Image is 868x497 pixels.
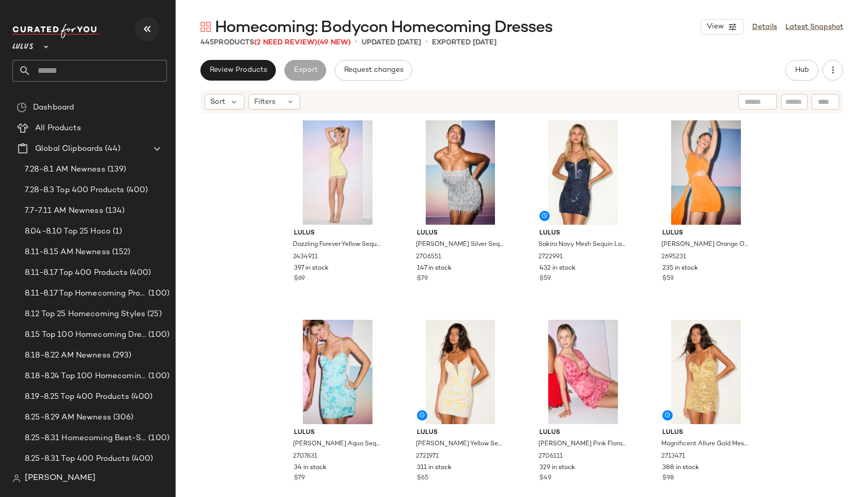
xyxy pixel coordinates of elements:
[200,22,211,32] img: svg%3e
[125,184,148,196] span: (400)
[417,229,504,238] span: Lulus
[293,440,380,449] span: [PERSON_NAME] Aqua Sequin Beaded Lace-Up Mini Dress
[432,37,497,48] p: Exported [DATE]
[294,229,381,238] span: Lulus
[145,308,162,320] span: (25)
[417,274,428,284] span: $79
[25,164,105,176] span: 7.28-8.1 AM Newness
[417,463,452,473] span: 311 in stock
[25,288,146,300] span: 8.11-8.17 Top Homecoming Product
[531,320,635,424] img: 13017881_2706111.jpg
[344,66,404,74] span: Request changes
[293,253,318,262] span: 2434911
[103,143,120,155] span: (44)
[785,22,843,33] a: Latest Snapshot
[752,22,777,33] a: Details
[417,428,504,438] span: Lulus
[25,329,146,341] span: 8.15 Top 100 Homecoming Dresses
[25,412,111,424] span: 8.25-8.29 AM Newness
[128,267,151,279] span: (400)
[111,226,122,238] span: (1)
[661,452,685,461] span: 2713471
[129,391,153,403] span: (400)
[538,253,563,262] span: 2722991
[294,428,381,438] span: Lulus
[294,264,329,273] span: 397 in stock
[539,474,551,483] span: $49
[531,120,635,225] img: 2722991_02_front_2025-08-26.jpg
[146,329,169,341] span: (100)
[33,102,74,114] span: Dashboard
[210,97,225,107] span: Sort
[539,428,627,438] span: Lulus
[701,19,744,35] button: View
[25,370,146,382] span: 8.18-8.24 Top 100 Homecoming Dresses
[795,66,809,74] span: Hub
[254,39,317,46] span: (2 Need Review)
[35,143,103,155] span: Global Clipboards
[661,253,686,262] span: 2695231
[17,102,27,113] img: svg%3e
[25,472,96,485] span: [PERSON_NAME]
[12,24,100,38] img: cfy_white_logo.C9jOOHJF.svg
[335,60,412,81] button: Request changes
[25,267,128,279] span: 8.11-8.17 Top 400 Products
[362,37,421,48] p: updated [DATE]
[317,39,351,46] span: (49 New)
[416,240,503,250] span: [PERSON_NAME] Silver Sequin Fringe Strapless Mini Dress
[25,453,130,465] span: 8.25-8.31 Top 400 Products
[416,452,439,461] span: 2721971
[654,120,758,225] img: 13017701_2695231.jpg
[539,229,627,238] span: Lulus
[215,18,553,38] span: Homecoming: Bodycon Homecoming Dresses
[294,274,305,284] span: $69
[661,240,749,250] span: [PERSON_NAME] Orange One-Shoulder Cutout Sash Mini Dress
[25,432,146,444] span: 8.25-8.31 Homecoming Best-Sellers
[539,274,551,284] span: $59
[417,264,452,273] span: 147 in stock
[294,474,305,483] span: $79
[25,391,129,403] span: 8.19-8.25 Top 400 Products
[254,97,275,107] span: Filters
[425,36,428,49] span: •
[662,463,699,473] span: 388 in stock
[409,120,513,225] img: 13017721_2706551.jpg
[294,463,327,473] span: 34 in stock
[654,320,758,424] img: 2713471_02_front_2025-08-28.jpg
[25,246,110,258] span: 8.11-8.15 AM Newness
[25,308,145,320] span: 8.12 Top 25 Homecoming Styles
[538,240,626,250] span: Sakira Navy Mesh Sequin Lace-Up Bustier Mini Dress
[12,35,34,54] span: Lulus
[538,452,563,461] span: 2706111
[111,350,132,362] span: (293)
[25,226,111,238] span: 8.04-8.10 Top 25 Hoco
[209,66,267,74] span: Review Products
[146,370,169,382] span: (100)
[706,23,724,31] span: View
[661,440,749,449] span: Magnificent Allure Gold Mesh Sequin Bustier Mini Dress
[130,453,153,465] span: (400)
[105,164,127,176] span: (139)
[200,37,351,48] div: Products
[200,39,214,46] span: 445
[785,60,818,81] button: Hub
[25,184,125,196] span: 7.28-8.3 Top 400 Products
[103,205,125,217] span: (134)
[662,229,750,238] span: Lulus
[35,122,81,134] span: All Products
[293,452,317,461] span: 2707631
[539,264,576,273] span: 432 in stock
[286,320,390,424] img: 13017821_2707631.jpg
[200,60,276,81] button: Review Products
[416,440,503,449] span: [PERSON_NAME] Yellow Sequin Lace-Up Mini Dress
[662,428,750,438] span: Lulus
[417,474,428,483] span: $65
[25,350,111,362] span: 8.18-8.22 AM Newness
[12,474,21,483] img: svg%3e
[286,120,390,225] img: 13017581_2434911.jpg
[146,432,169,444] span: (100)
[662,264,698,273] span: 235 in stock
[409,320,513,424] img: 2721971_01_hero_2025-09-02.jpg
[416,253,441,262] span: 2706551
[539,463,575,473] span: 329 in stock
